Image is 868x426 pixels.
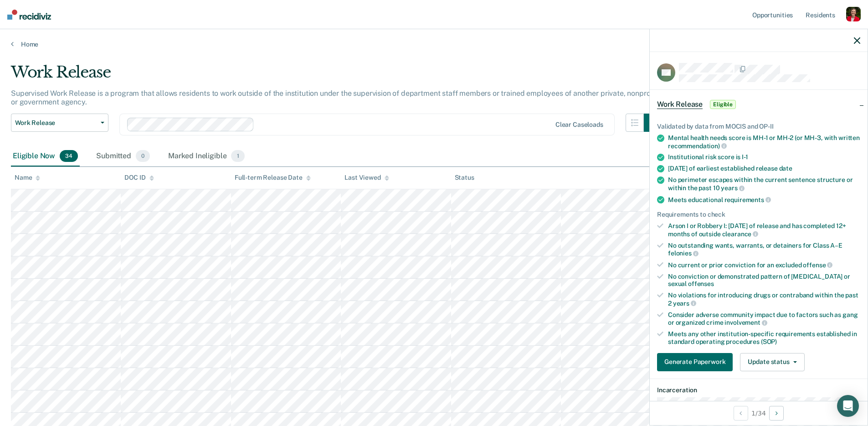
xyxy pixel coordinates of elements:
span: Work Release [15,119,97,127]
span: years [721,184,744,192]
span: offenses [688,280,714,287]
span: 34 [60,150,78,162]
span: involvement [724,319,767,326]
div: No perimeter escapes within the current sentence structure or within the past 10 [668,176,860,192]
p: Supervised Work Release is a program that allows residents to work outside of the institution und... [11,89,659,106]
span: felonies [668,249,699,257]
button: Generate Paperwork [657,353,733,371]
div: No current or prior conviction for an excluded [668,261,860,269]
span: Work Release [657,100,703,109]
span: 0 [136,150,150,162]
div: Validated by data from MOCIS and OP-II [657,123,860,130]
div: Eligible Now [11,146,80,166]
div: Work ReleaseEligible [650,90,868,119]
div: Status [455,174,474,182]
span: date [779,165,792,172]
span: 1 [231,150,244,162]
span: years [673,300,696,307]
div: Institutional risk score is [668,153,860,161]
div: Work Release [11,63,662,89]
dt: Incarceration [657,386,860,394]
div: Meets educational [668,196,860,204]
div: Last Viewed [344,174,389,182]
div: Clear caseloads [555,121,603,129]
div: Submitted [94,146,152,166]
div: Meets any other institution-specific requirements established in standard operating procedures [668,330,860,346]
div: Name [15,174,40,182]
div: Full-term Release Date [235,174,311,182]
span: clearance [722,230,759,238]
div: No conviction or demonstrated pattern of [MEDICAL_DATA] or sexual [668,273,860,288]
a: Home [11,40,857,48]
span: requirements [724,196,771,203]
img: Recidiviz [7,10,51,20]
span: offense [803,261,832,269]
div: [DATE] of earliest established release [668,165,860,172]
div: Open Intercom Messenger [837,395,859,417]
div: Requirements to check [657,211,860,218]
button: Next Opportunity [769,406,784,421]
div: 1 / 34 [650,401,868,425]
div: Consider adverse community impact due to factors such as gang or organized crime [668,311,860,327]
div: Arson I or Robbery I: [DATE] of release and has completed 12+ months of outside [668,222,860,238]
span: Eligible [710,100,736,109]
span: (SOP) [761,338,777,345]
div: No violations for introducing drugs or contraband within the past 2 [668,291,860,307]
div: Marked Ineligible [166,146,247,166]
div: No outstanding wants, warrants, or detainers for Class A–E [668,242,860,257]
button: Previous Opportunity [734,406,748,421]
button: Update status [740,353,804,371]
span: recommendation) [668,142,727,150]
span: I-1 [742,153,748,161]
div: Mental health needs score is MH-1 or MH-2 (or MH-3, with written [668,134,860,150]
div: DOC ID [124,174,154,182]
